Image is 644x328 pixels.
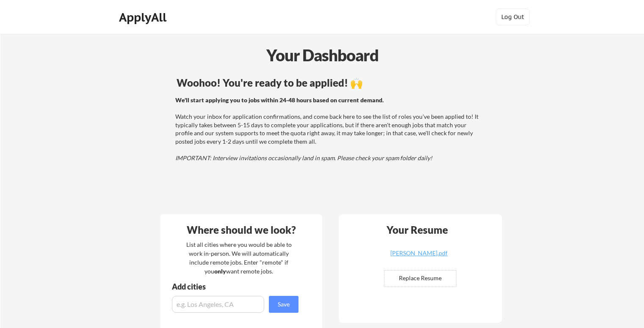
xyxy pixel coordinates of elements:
[181,240,297,276] div: List all cities where you would be able to work in-person. We will automatically include remote j...
[496,8,530,25] button: Log Out
[1,43,644,67] div: Your Dashboard
[119,10,169,25] div: ApplyAll
[172,283,301,290] div: Add cities
[369,250,470,263] a: [PERSON_NAME].pdf
[175,96,481,162] div: Watch your inbox for application confirmations, and come back here to see the list of roles you'v...
[175,96,384,104] strong: We'll start applying you to jobs within 24-48 hours based on current demand.
[175,154,432,161] em: IMPORTANT: Interview invitations occasionally land in spam. Please check your spam folder daily!
[269,296,299,313] button: Save
[172,296,264,313] input: e.g. Los Angeles, CA
[214,268,226,275] strong: only
[369,250,470,256] div: [PERSON_NAME].pdf
[163,225,320,235] div: Where should we look?
[376,225,459,235] div: Your Resume
[177,78,482,88] div: Woohoo! You're ready to be applied! 🙌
